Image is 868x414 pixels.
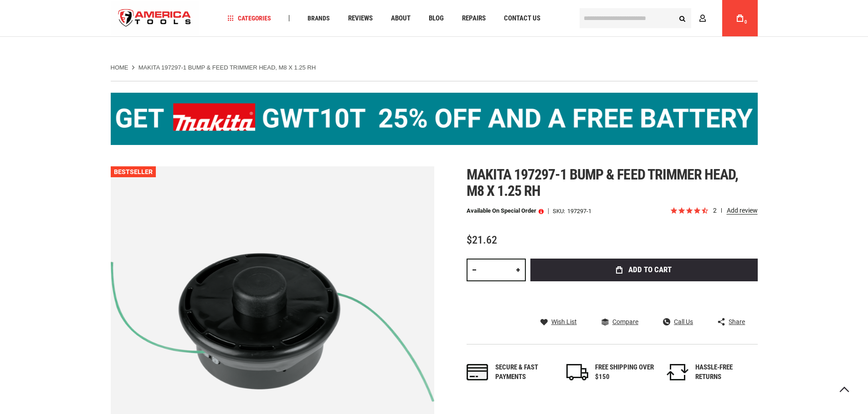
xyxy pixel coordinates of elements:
[500,12,544,25] a: Contact Us
[729,319,745,325] span: Share
[139,64,316,71] strong: MAKITA 197297-1 BUMP & FEED TRIMMER HEAD, M8 X 1.25 RH
[674,319,693,325] span: Call Us
[111,1,199,35] img: America Tools
[567,208,591,214] div: 197297-1
[551,319,577,325] span: Wish List
[628,266,672,274] span: Add to Cart
[595,363,654,382] div: FREE SHIPPING OVER $150
[612,319,638,325] span: Compare
[553,208,567,214] strong: SKU
[467,166,739,200] span: Makita 197297-1 bump & feed trimmer head, m8 x 1.25 rh
[458,12,490,25] a: Repairs
[670,206,758,216] span: Rated 4.5 out of 5 stars 2 reviews
[745,20,747,25] span: 0
[504,15,540,22] span: Contact Us
[529,284,760,310] iframe: Secure express checkout frame
[111,1,199,35] a: store logo
[344,12,377,25] a: Reviews
[663,318,693,326] a: Call Us
[425,12,448,25] a: Blog
[667,364,688,380] img: returns
[467,208,544,214] p: Available on Special Order
[467,364,488,380] img: payments
[387,12,415,25] a: About
[111,64,128,72] a: Home
[467,234,497,246] span: $21.62
[530,259,758,281] button: Add to Cart
[308,15,330,21] span: Brands
[566,364,588,380] img: shipping
[111,93,758,145] img: BOGO: Buy the Makita® XGT IMpact Wrench (GWT10T), get the BL4040 4ah Battery FREE!
[495,363,555,382] div: Secure & fast payments
[391,15,411,22] span: About
[695,363,755,382] div: HASSLE-FREE RETURNS
[674,10,691,27] button: Search
[348,15,373,22] span: Reviews
[227,15,271,21] span: Categories
[601,318,638,326] a: Compare
[303,12,334,25] a: Brands
[462,15,486,22] span: Repairs
[713,207,758,214] span: 2 reviews
[429,15,444,22] span: Blog
[223,12,275,25] a: Categories
[540,318,577,326] a: Wish List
